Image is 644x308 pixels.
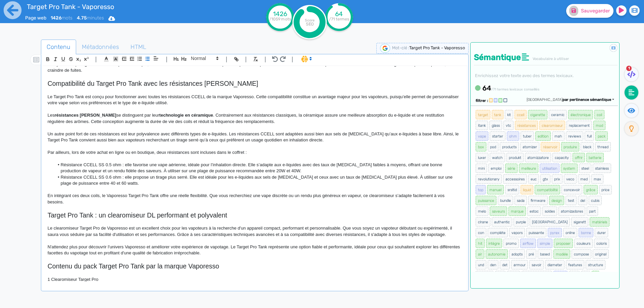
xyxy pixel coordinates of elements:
span: stainless [593,164,611,173]
h2: Compatibilité du Target Pro Tank avec les résistances [PERSON_NAME] [48,80,462,87]
span: par pertinence sémantique [562,98,611,102]
span: atomizzatore [525,153,551,162]
span: promo [503,239,519,248]
span: | [291,55,293,64]
span: cubis [589,196,602,205]
span: mah [552,131,565,141]
span: pré [526,249,536,259]
span: coloris [594,239,609,248]
h2: Contenu du pack Target Pro Tank par la marque Vaporesso [48,262,462,270]
span: filtrer : [476,99,488,103]
span: compatibilité [535,185,560,194]
span: meilleure [519,164,538,173]
span: mod [593,121,605,130]
span: liquid [521,185,533,194]
span: Mot-clé : [392,45,409,50]
strong: technologie en céramique [159,113,213,118]
span: utilisation [540,164,559,173]
span: sada [515,196,527,205]
span: grâce [584,185,598,194]
span: mini [476,164,487,173]
span: top [476,185,486,194]
span: tuber [521,131,534,141]
span: Aligment [151,54,161,62]
span: med [578,174,590,184]
span: | [166,55,167,64]
span: manuel [487,185,504,194]
span: diameter [545,260,565,269]
span: produire [561,142,579,151]
img: google-serp-logo.png [380,44,390,53]
span: armour [511,260,528,269]
p: 1 Clearomiseur Target Pro [48,276,462,283]
span: simple [537,239,552,248]
span: bundle [498,196,513,205]
span: clearomiseur [539,121,565,130]
span: coil [594,110,604,119]
p: En intégrant ces deux coils, le Vaporesso Target Pro Tank offre une réelle flexibilité. Que vous ... [48,193,462,205]
span: HTML [125,38,152,56]
span: veco [564,174,577,184]
span: und [476,260,486,269]
span: target [476,110,490,119]
span: bonne [579,228,593,237]
p: Le Target Pro Tank est conçu pour fonctionner avec toutes les résistances CCELL de la marque Vapo... [48,94,462,106]
span: steel [579,164,591,173]
span: gtx [540,174,550,184]
span: replacement [567,121,592,130]
span: melo [476,206,488,216]
span: part [587,206,598,216]
li: Résistance CCELL SS 0.5 ohm : elle favorise une vape aérienne, idéale pour l’inhalation directe. ... [54,162,462,174]
span: starter [490,131,505,141]
span: vapors [509,228,525,237]
span: watch [490,153,505,162]
span: série [505,164,518,173]
span: den [488,260,498,269]
p: Ce système top-fill garantit une manipulation simple, accessible aussi bien aux débutants qu’aux ... [48,61,462,74]
tspan: 64 [335,10,343,18]
span: vtc [503,121,514,130]
button: Sauvegarder [566,4,613,18]
span: thread [595,142,611,151]
span: proposer [554,239,573,248]
span: based [538,249,552,259]
span: atomizadores [558,206,585,216]
tspan: /71 termes [329,17,350,21]
h4: Sémantique [474,53,618,62]
p: Les se distinguent par leur . Contrairement aux résistances classiques, la céramique assure une m... [48,112,462,125]
p: Le clearomiseur Target Pro de Vaporesso est un excellent choix pour les vapoteurs à la recherche ... [48,225,462,238]
span: max [591,174,603,184]
span: accessoires [503,174,527,184]
strong: résistances [PERSON_NAME] [55,113,116,118]
span: luxer [476,153,488,162]
span: test [566,196,577,205]
span: airflow [520,239,536,248]
span: ceramic [549,110,567,119]
span: | [95,55,97,64]
span: box [476,142,486,151]
span: Sauvegarder [581,8,610,14]
span: 1 [626,66,632,71]
a: HTML [125,40,152,55]
span: capacity [552,153,571,162]
span: électronique [568,110,593,119]
span: | [264,55,266,64]
span: original [593,249,609,259]
span: ohm [507,131,519,141]
span: minutes [77,15,104,21]
span: concevoir [561,185,582,194]
span: cigarette [528,110,547,119]
span: autonomie [486,249,508,259]
span: online [563,228,577,237]
span: purple [514,217,528,227]
span: pack [595,131,608,141]
span: det [500,260,510,269]
span: material [476,271,494,280]
li: Résistance CCELL SS 0.6 ohm : elle propose un tirage plus serré. Elle est idéale pour les e-liqui... [54,174,462,187]
span: authentic [492,217,512,227]
span: marque [508,206,526,216]
b: 1426 [51,15,62,21]
p: Par ailleurs, lors de votre achat en ligne ou en boutique, deux résistances sont incluses dans le... [48,149,462,156]
span: edition [535,131,551,141]
span: black [581,142,594,151]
